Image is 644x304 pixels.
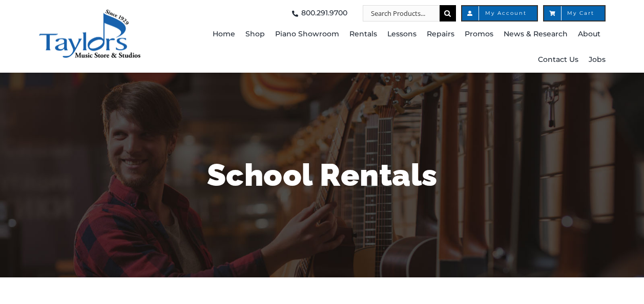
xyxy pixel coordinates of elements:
[427,21,454,47] a: Repairs
[543,5,606,21] a: My Cart
[538,47,578,73] a: Contact Us
[186,21,606,73] nav: Main Menu
[301,5,347,21] span: 800.291.9700
[589,47,606,73] a: Jobs
[186,5,606,21] nav: Top Right
[275,26,339,42] span: Piano Showroom
[578,21,600,47] a: About
[213,26,235,42] span: Home
[289,5,347,21] a: 800.291.9700
[504,21,568,47] a: News & Research
[349,21,377,47] a: Rentals
[589,52,606,68] span: Jobs
[213,21,235,47] a: Home
[504,26,568,42] span: News & Research
[554,11,594,16] span: My Cart
[387,26,417,42] span: Lessons
[387,21,417,47] a: Lessons
[275,21,339,47] a: Piano Showroom
[23,154,622,197] h1: School Rentals
[578,26,600,42] span: About
[38,8,141,18] a: taylors-music-store-west-chester
[472,11,527,16] span: My Account
[245,21,265,47] a: Shop
[363,5,440,21] input: Search Products...
[465,26,493,42] span: Promos
[538,52,578,68] span: Contact Us
[427,26,454,42] span: Repairs
[349,26,377,42] span: Rentals
[465,21,493,47] a: Promos
[461,5,538,21] a: My Account
[245,26,265,42] span: Shop
[440,5,456,21] input: Search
